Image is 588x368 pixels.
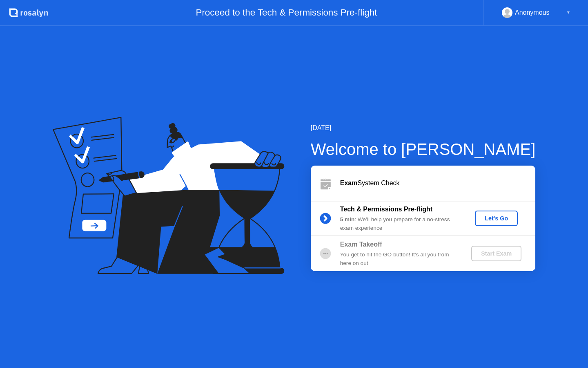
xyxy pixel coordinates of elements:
b: Exam [340,180,358,186]
div: Start Exam [474,250,518,257]
div: Anonymous [515,7,550,18]
div: ▼ [566,7,570,18]
div: You get to hit the GO button! It’s all you from here on out [340,251,458,267]
b: 5 min [340,216,355,222]
div: [DATE] [311,123,536,133]
div: Welcome to [PERSON_NAME] [311,137,536,162]
div: Let's Go [478,215,514,222]
b: Tech & Permissions Pre-flight [340,206,432,213]
button: Start Exam [471,246,521,261]
button: Let's Go [475,211,518,226]
b: Exam Takeoff [340,241,382,248]
div: System Check [340,178,535,188]
div: : We’ll help you prepare for a no-stress exam experience [340,215,458,232]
